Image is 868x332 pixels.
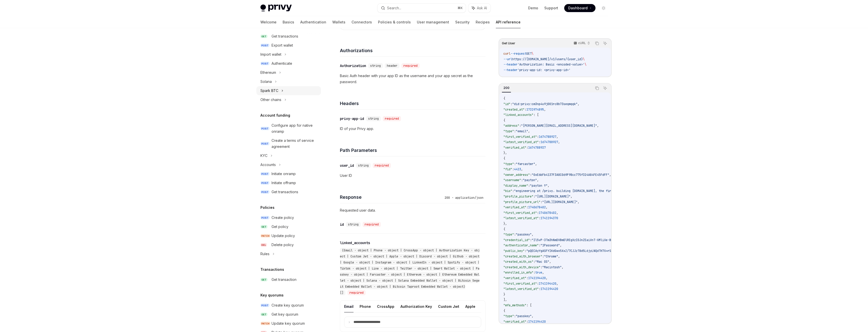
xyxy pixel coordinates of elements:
div: linked_accounts [340,240,370,245]
span: : [514,162,516,166]
span: "email" [516,129,528,133]
div: 200 - application/json [443,195,485,200]
span: "owner_address" [503,173,530,177]
p: cURL [578,41,586,45]
span: , [544,108,546,112]
p: User ID [340,173,485,179]
button: Ask AI [602,40,608,47]
span: , [542,271,544,275]
a: Demo [528,6,538,11]
h4: Authorizations [340,47,485,54]
span: { [503,118,505,122]
span: GET [260,313,267,316]
span: "first_verified_at" [503,135,537,139]
span: : [525,108,526,112]
span: POST [260,142,269,146]
span: "public_key" [503,249,525,253]
h5: Account funding [260,112,290,118]
div: Accounts [260,162,276,168]
div: Create a terms of service agreement [272,138,318,150]
p: Requested user data. [340,207,485,213]
span: "latest_verified_at" [503,216,539,220]
div: 200 [502,85,511,91]
button: Ask AI [602,85,608,91]
div: Get key quorum [272,311,298,317]
span: "1Password" [540,243,560,247]
span: "username" [503,178,521,182]
span: "0xE6bFb4137F3A8C069F98cc775f324A84FE45FdFF" [532,173,609,177]
span: "passkey" [516,233,532,237]
span: { [503,156,505,160]
span: \ [583,57,585,61]
div: Search... [387,5,401,11]
button: Authorization Key [400,301,432,312]
div: Solana [260,79,272,85]
a: Connectors [351,16,372,28]
span: "latest_verified_at" [503,287,539,291]
span: "Mac OS" [535,260,549,264]
span: "[PERSON_NAME][EMAIL_ADDRESS][DOMAIN_NAME]" [521,124,597,128]
span: , [571,194,572,198]
span: "authenticator_name" [503,243,539,247]
span: "Il5vP-3Tm3hNmDVBmDlREgXzIOJnZEaiVnT-XMliXe-BufP9GL1-d3qhozk9IkZwQ_" [532,238,652,242]
span: 1674788927 [539,135,556,139]
span: : [542,254,544,258]
span: : [514,233,516,237]
span: : [530,238,532,242]
span: : [539,243,540,247]
span: string [370,64,381,68]
div: id [340,222,344,227]
span: 1741194420 [540,287,558,291]
a: POSTInitiate offramp [256,178,321,187]
span: , [549,260,551,264]
a: POSTExport wallet [256,41,321,50]
span: , [537,178,539,182]
span: , [546,205,548,209]
button: Email [344,301,354,312]
button: Custom Jwt [438,301,459,312]
span: POST [260,190,269,194]
span: { [503,309,505,313]
span: "Macintosh" [542,265,562,269]
span: : [512,167,514,171]
div: Delete policy [272,242,294,248]
a: Basics [283,16,294,28]
div: required [373,163,391,168]
span: GET [260,278,267,282]
span: "first_verified_at" [503,282,537,286]
span: : [526,205,528,209]
span: string [348,222,359,226]
span: : [537,135,539,139]
span: : [533,194,535,198]
div: Initiate offramp [272,180,296,186]
span: POST [260,127,269,130]
h4: Headers [340,100,485,107]
span: : [533,260,535,264]
span: , [521,167,523,171]
span: , [558,140,560,144]
span: : [537,282,539,286]
span: "passkey" [516,314,532,318]
span: ], [503,298,507,302]
a: POSTGet transactions [256,187,321,196]
span: "type" [503,162,514,166]
span: }, [503,151,507,155]
span: https://[DOMAIN_NAME]/v1/users/{user_id} [512,57,583,61]
div: Import wallet [260,51,281,57]
span: string [358,163,369,168]
span: "address" [503,124,519,128]
span: : [537,211,539,215]
a: GETGet key quorum [256,310,321,319]
div: privy-app-id [340,116,364,121]
a: GETGet transaction [256,275,321,284]
span: : [514,129,516,133]
div: required [347,290,366,295]
span: 1741194420 [528,320,546,324]
span: , [532,233,533,237]
span: "verified_at" [503,320,526,324]
span: : [540,200,542,204]
span: "credential_id" [503,238,530,242]
div: required [401,63,420,68]
span: : [533,271,535,275]
span: "linked_accounts" [503,113,533,117]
